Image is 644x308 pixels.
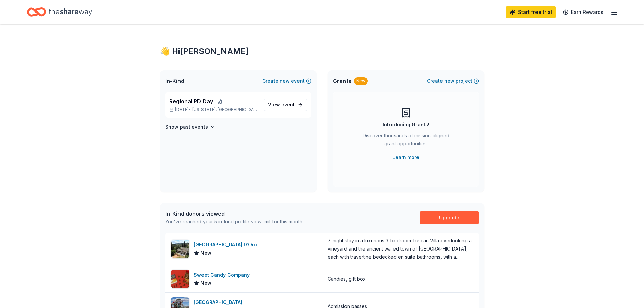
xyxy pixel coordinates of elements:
[194,298,245,306] div: [GEOGRAPHIC_DATA]
[444,77,454,85] span: new
[427,77,479,85] button: Createnewproject
[383,121,429,129] div: Introducing Grants!
[171,270,189,288] img: Image for Sweet Candy Company
[360,132,452,150] div: Discover thousands of mission-aligned grant opportunities.
[192,107,258,112] span: [US_STATE], [GEOGRAPHIC_DATA]
[169,107,258,112] p: [DATE] •
[280,77,290,85] span: new
[169,97,213,105] span: Regional PD Day
[328,237,474,261] div: 7-night stay in a luxurious 3-bedroom Tuscan Villa overlooking a vineyard and the ancient walled ...
[165,218,303,226] div: You've reached your 5 in-kind profile view limit for this month.
[328,275,366,283] div: Candies, gift box
[506,6,556,18] a: Start free trial
[420,211,479,224] a: Upgrade
[165,123,208,131] h4: Show past events
[171,240,189,258] img: Image for Villa Sogni D’Oro
[194,271,253,279] div: Sweet Candy Company
[194,241,260,249] div: [GEOGRAPHIC_DATA] D’Oro
[165,210,303,218] div: In-Kind donors viewed
[264,99,307,111] a: View event
[200,279,211,287] span: New
[262,77,311,85] button: Createnewevent
[392,153,419,161] a: Learn more
[559,6,607,18] a: Earn Rewards
[160,46,484,57] div: 👋 Hi [PERSON_NAME]
[354,77,368,85] div: New
[333,77,351,85] span: Grants
[165,77,184,85] span: In-Kind
[27,4,92,20] a: Home
[268,101,295,109] span: View
[200,249,211,257] span: New
[281,102,295,108] span: event
[165,123,215,131] button: Show past events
